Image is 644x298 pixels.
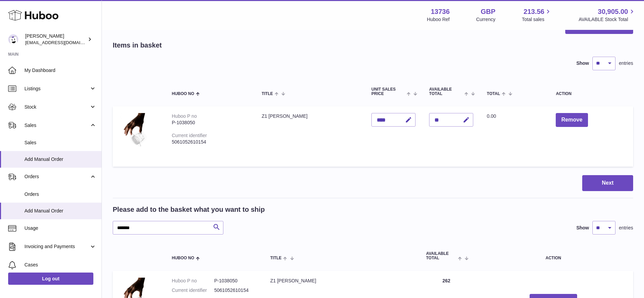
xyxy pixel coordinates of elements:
label: Show [576,60,589,67]
td: Z1 [PERSON_NAME] [255,106,365,167]
div: Action [556,92,626,96]
h2: Please add to the basket what you want to ship [113,205,265,214]
a: 213.56 Total sales [522,7,552,23]
span: Orders [24,191,96,198]
img: internalAdmin-13736@internal.huboo.com [8,34,18,44]
span: AVAILABLE Total [426,252,456,260]
span: Title [270,256,281,260]
span: Orders [24,173,89,180]
div: [PERSON_NAME] [25,33,86,46]
span: Add Manual Order [24,156,96,163]
span: Usage [24,225,96,231]
div: Huboo Ref [427,16,450,23]
div: Huboo P no [172,113,197,119]
span: 0.00 [487,113,496,119]
button: Remove [556,113,588,127]
span: Cases [24,262,96,268]
button: Next [582,175,633,191]
img: Z1 Brewer [119,113,153,158]
span: Invoicing and Payments [24,243,89,250]
span: AVAILABLE Stock Total [578,16,636,23]
span: Huboo no [172,92,194,96]
dd: P-1038050 [214,278,257,284]
span: Add Manual Order [24,208,96,214]
span: AVAILABLE Total [429,87,463,96]
span: Unit Sales Price [371,87,405,96]
th: Action [474,245,633,267]
span: Title [262,92,273,96]
span: Stock [24,104,89,110]
strong: 13736 [431,7,450,16]
div: P-1038050 [172,119,248,126]
span: 213.56 [523,7,544,16]
span: entries [619,225,633,231]
span: Listings [24,86,89,92]
div: 5061052610154 [172,139,248,145]
span: 30,905.00 [598,7,628,16]
span: My Dashboard [24,67,96,74]
div: Current identifier [172,133,207,138]
span: Sales [24,122,89,129]
dt: Huboo P no [172,278,214,284]
label: Show [576,225,589,231]
div: Currency [476,16,496,23]
span: [EMAIL_ADDRESS][DOMAIN_NAME] [25,40,100,45]
span: Sales [24,139,96,146]
span: entries [619,60,633,67]
a: 30,905.00 AVAILABLE Stock Total [578,7,636,23]
span: Huboo no [172,256,194,260]
strong: GBP [481,7,495,16]
span: Total [487,92,500,96]
dt: Current identifier [172,287,214,294]
dd: 5061052610154 [214,287,257,294]
a: Log out [8,273,93,285]
h2: Items in basket [113,41,162,50]
span: Total sales [522,16,552,23]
